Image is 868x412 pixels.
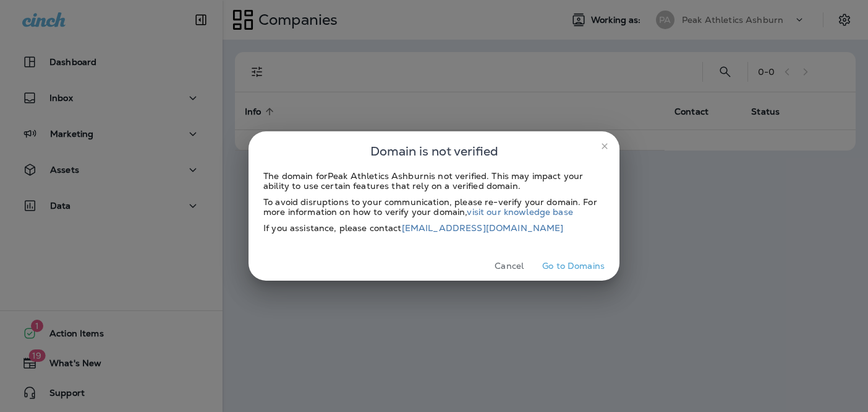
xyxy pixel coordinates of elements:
[467,206,572,217] a: visit our knowledge base
[402,222,564,234] a: [EMAIL_ADDRESS][DOMAIN_NAME]
[263,171,605,191] div: The domain for Peak Athletics Ashburn is not verified. This may impact your ability to use certai...
[370,141,498,161] span: Domain is not verified
[486,256,532,276] button: Cancel
[537,256,610,276] button: Go to Domains
[595,136,615,156] button: close
[263,223,605,233] div: If you assistance, please contact
[263,197,605,217] div: To avoid disruptions to your communication, please re-verify your domain. For more information on...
